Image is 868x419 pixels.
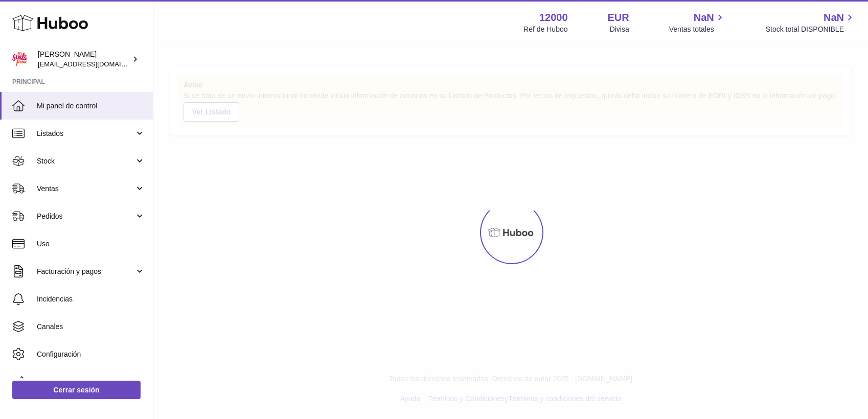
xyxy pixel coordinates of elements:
span: Stock total DISPONIBLE [766,25,856,34]
span: Devoluciones [37,377,145,387]
span: Pedidos [37,212,134,221]
span: Mi panel de control [37,101,145,111]
strong: 12000 [539,11,568,25]
span: Facturación y pagos [37,267,134,276]
span: Listados [37,129,134,138]
a: NaN Stock total DISPONIBLE [766,11,856,34]
span: NaN [694,11,714,25]
div: Divisa [610,25,629,34]
span: Stock [37,156,134,166]
strong: EUR [608,11,629,25]
img: mar@ensuelofirme.com [12,52,28,67]
span: Ventas [37,184,134,194]
span: Ventas totales [669,25,726,34]
span: Configuración [37,350,145,359]
div: Ref de Huboo [523,25,567,34]
div: [PERSON_NAME] [38,50,130,69]
span: [EMAIL_ADDRESS][DOMAIN_NAME] [38,60,150,68]
a: Cerrar sesión [12,381,141,399]
span: Incidencias [37,294,145,304]
span: Uso [37,239,145,249]
a: NaN Ventas totales [669,11,726,34]
span: NaN [824,11,844,25]
span: Canales [37,322,145,332]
